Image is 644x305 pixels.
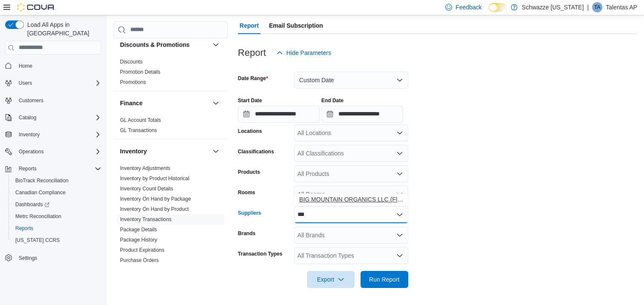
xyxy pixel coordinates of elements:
label: Rooms [238,189,255,196]
span: Email Subscription [269,17,323,34]
a: Discounts [120,59,143,65]
label: End Date [321,97,343,104]
h3: Discounts & Promotions [120,40,189,49]
button: Reports [2,163,105,175]
button: Discounts & Promotions [211,40,221,50]
a: GL Account Totals [120,117,161,123]
div: Finance [113,115,228,139]
a: GL Transactions [120,127,157,133]
button: Open list of options [396,170,403,177]
a: Dashboards [12,199,53,210]
a: Package Details [120,227,157,233]
label: Start Date [238,97,262,104]
label: Classifications [238,148,274,155]
span: Inventory On Hand by Package [120,196,191,202]
span: Export [312,271,349,288]
span: Package Details [120,226,157,233]
button: Finance [120,99,209,107]
a: Home [15,61,36,71]
a: Inventory Adjustments [120,165,170,171]
button: Finance [211,98,221,108]
span: Dashboards [15,201,49,208]
span: Settings [15,252,101,263]
button: Operations [2,146,105,158]
button: Inventory [211,146,221,156]
button: Settings [2,251,105,264]
button: Run Report [361,271,408,288]
span: Users [19,80,32,86]
a: Customers [15,95,47,106]
span: Inventory Transactions [120,216,172,223]
span: Settings [19,255,37,262]
span: Reports [15,164,101,174]
label: Brands [238,230,255,237]
button: Customers [2,94,105,106]
span: Inventory [19,131,40,138]
a: Inventory On Hand by Product [120,206,189,212]
span: Inventory On Hand by Product [120,206,189,213]
span: BIG MOUNTAIN ORGANICS LLC (Flora Co.) [299,195,403,204]
button: Open list of options [396,150,403,157]
a: Settings [15,253,40,263]
span: Run Report [369,275,400,284]
div: Discounts & Promotions [113,57,228,91]
p: Schwazze [US_STATE] [522,2,584,12]
input: Dark Mode [489,3,507,12]
button: Open list of options [396,129,403,136]
h3: Finance [120,99,143,107]
button: Inventory [120,147,209,155]
span: Package History [120,236,157,243]
a: Inventory by Product Historical [120,176,189,181]
span: Canadian Compliance [15,189,66,196]
a: Promotion Details [120,69,160,75]
button: BIG MOUNTAIN ORGANICS LLC (Flora Co.) [294,193,408,206]
span: Customers [15,95,101,106]
a: Inventory Transactions [120,216,172,222]
a: Promotions [120,79,146,85]
a: [US_STATE] CCRS [12,235,63,245]
a: Metrc Reconciliation [12,211,65,222]
span: BioTrack Reconciliation [15,177,69,184]
span: Metrc Reconciliation [15,213,61,220]
button: [US_STATE] CCRS [9,234,105,246]
span: GL Transactions [120,127,157,134]
button: Users [2,77,105,89]
label: Transaction Types [238,250,282,257]
button: Close list of options [396,211,403,218]
a: BioTrack Reconciliation [12,176,72,186]
span: Customers [19,97,43,104]
label: Locations [238,128,262,135]
a: Package History [120,237,157,243]
div: Inventory [113,163,228,289]
button: Open list of options [396,252,403,259]
button: Canadian Compliance [9,187,105,199]
span: Dashboards [12,199,101,210]
button: BioTrack Reconciliation [9,175,105,187]
span: Home [19,63,32,69]
span: Canadian Compliance [12,187,101,198]
button: Discounts & Promotions [120,40,209,49]
button: Inventory [15,129,43,140]
span: Feedback [455,3,481,12]
span: Purchase Orders [120,257,159,264]
a: Purchase Orders [120,257,159,263]
span: Inventory Count Details [120,185,173,192]
input: Press the down key to open a popover containing a calendar. [238,106,320,123]
span: Reports [15,225,33,232]
span: Inventory [15,129,101,140]
div: Talentas AP [592,2,602,12]
span: GL Account Totals [120,117,161,124]
button: Hide Parameters [273,44,335,61]
span: Reports [19,165,37,172]
span: Promotion Details [120,69,160,75]
span: Report [240,17,259,34]
span: Catalog [15,112,101,123]
p: | [587,2,589,12]
button: Home [2,60,105,72]
a: Reports [12,223,37,233]
span: Load All Apps in [GEOGRAPHIC_DATA] [24,20,101,37]
button: Custom Date [294,72,408,89]
span: Home [15,60,101,71]
input: Press the down key to open a popover containing a calendar. [321,106,403,123]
